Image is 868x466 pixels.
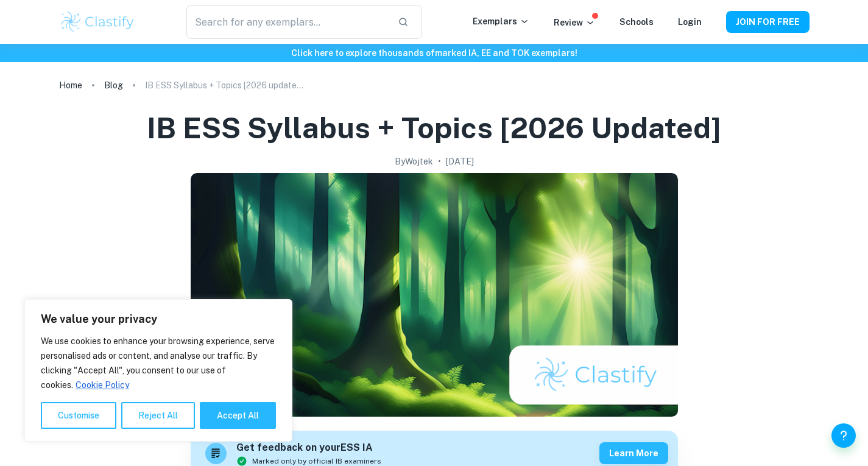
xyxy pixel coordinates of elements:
button: Help and Feedback [831,423,856,448]
button: Customise [41,402,116,429]
p: Exemplars [473,15,529,28]
img: IB ESS Syllabus + Topics [2026 updated] cover image [191,173,678,417]
button: Accept All [200,402,276,429]
h6: Click here to explore thousands of marked IA, EE and TOK exemplars ! [2,46,866,60]
a: Cookie Policy [75,380,130,390]
img: Clastify logo [59,10,136,34]
a: Home [59,77,82,94]
h1: IB ESS Syllabus + Topics [2026 updated] [147,108,721,147]
a: Blog [104,77,123,94]
p: Review [554,16,595,29]
button: Learn more [599,442,668,464]
p: • [438,155,441,168]
a: Schools [619,17,654,27]
h2: By Wojtek [395,155,433,168]
h6: Get feedback on your ESS IA [236,440,381,456]
p: IB ESS Syllabus + Topics [2026 updated] [145,79,303,92]
div: We value your privacy [24,299,292,442]
p: We value your privacy [41,312,276,327]
p: We use cookies to enhance your browsing experience, serve personalised ads or content, and analys... [41,334,276,392]
h2: [DATE] [446,155,474,168]
button: Reject All [121,402,195,429]
button: JOIN FOR FREE [726,11,810,33]
a: Login [678,17,702,27]
input: Search for any exemplars... [186,5,387,39]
